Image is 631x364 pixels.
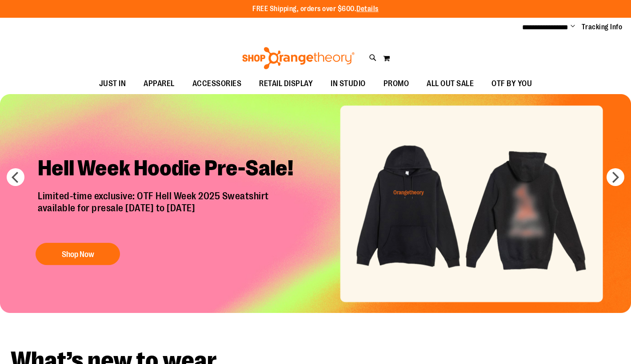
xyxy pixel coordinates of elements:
span: APPAREL [144,74,175,94]
a: Details [356,5,379,13]
button: Account menu [571,23,575,32]
a: Tracking Info [582,22,623,32]
span: ALL OUT SALE [427,74,474,94]
p: FREE Shipping, orders over $600. [252,4,379,14]
span: OTF BY YOU [491,74,532,94]
button: prev [7,168,24,186]
p: Limited-time exclusive: OTF Hell Week 2025 Sweatshirt available for presale [DATE] to [DATE] [31,190,309,234]
span: ACCESSORIES [192,74,242,94]
span: IN STUDIO [331,74,366,94]
button: next [607,168,624,186]
a: Hell Week Hoodie Pre-Sale! Limited-time exclusive: OTF Hell Week 2025 Sweatshirtavailable for pre... [31,148,309,269]
span: PROMO [383,74,409,94]
span: JUST IN [99,74,126,94]
h2: Hell Week Hoodie Pre-Sale! [31,148,309,190]
button: Shop Now [36,243,120,265]
img: Shop Orangetheory [241,47,356,69]
span: RETAIL DISPLAY [259,74,313,94]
